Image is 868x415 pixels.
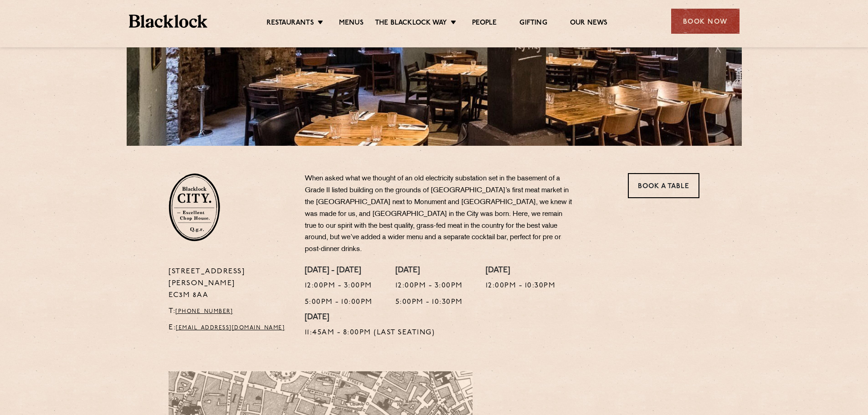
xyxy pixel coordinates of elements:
p: When asked what we thought of an old electricity substation set in the basement of a Grade II lis... [305,173,574,256]
h4: [DATE] [395,266,463,276]
img: City-stamp-default.svg [169,173,220,241]
img: BL_Textured_Logo-footer-cropped.svg [129,15,208,28]
a: People [472,19,497,29]
a: Menus [339,19,364,29]
h4: [DATE] [486,266,556,276]
h4: [DATE] - [DATE] [305,266,373,276]
a: Gifting [519,19,547,29]
p: 12:00pm - 3:00pm [395,280,463,292]
p: 5:00pm - 10:00pm [305,297,373,308]
a: Our News [570,19,608,29]
a: [PHONE_NUMBER] [175,309,233,314]
p: 5:00pm - 10:30pm [395,297,463,308]
p: E: [169,322,291,334]
div: Book Now [671,9,740,34]
a: The Blacklock Way [375,19,447,29]
p: 12:00pm - 3:00pm [305,280,373,292]
a: [EMAIL_ADDRESS][DOMAIN_NAME] [176,325,285,331]
p: [STREET_ADDRESS][PERSON_NAME] EC3M 8AA [169,266,291,302]
a: Book a Table [628,173,699,198]
p: T: [169,306,291,318]
a: Restaurants [267,19,314,29]
h4: [DATE] [305,313,435,323]
p: 12:00pm - 10:30pm [486,280,556,292]
p: 11:45am - 8:00pm (Last Seating) [305,327,435,339]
